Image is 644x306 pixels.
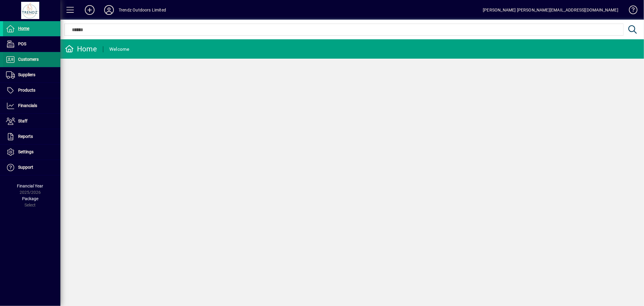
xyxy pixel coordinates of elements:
a: Suppliers [3,67,60,83]
span: Package [22,196,38,201]
div: Welcome [109,44,130,54]
div: Trendz Outdoors Limited [119,5,166,15]
span: Settings [18,149,34,154]
a: Staff [3,114,60,129]
div: [PERSON_NAME] [PERSON_NAME][EMAIL_ADDRESS][DOMAIN_NAME] [483,5,618,15]
span: Products [18,88,35,93]
span: Financials [18,103,37,108]
a: Reports [3,129,60,144]
a: Customers [3,52,60,67]
a: POS [3,37,60,52]
button: Add [80,5,99,15]
a: Knowledge Base [624,1,636,21]
span: Financial Year [17,184,43,188]
span: Home [18,26,29,31]
a: Support [3,160,60,175]
span: Staff [18,119,27,123]
div: Home [65,44,97,54]
span: Suppliers [18,72,35,77]
button: Profile [99,5,119,15]
span: Customers [18,57,39,62]
span: Support [18,165,33,170]
span: Reports [18,134,33,139]
a: Products [3,83,60,98]
span: POS [18,41,26,46]
a: Settings [3,145,60,160]
a: Financials [3,98,60,113]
